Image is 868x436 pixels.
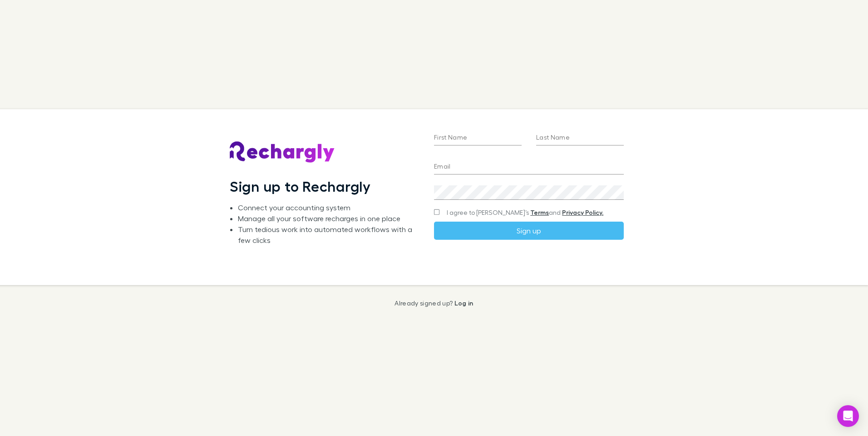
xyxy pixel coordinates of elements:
[434,222,624,240] button: Sign up
[530,208,549,216] a: Terms
[238,202,419,213] li: Connect your accounting system
[562,208,603,216] a: Privacy Policy.
[230,178,371,195] h1: Sign up to Rechargly
[238,224,419,246] li: Turn tedious work into automated workflows with a few clicks
[454,299,473,307] a: Log in
[837,405,859,427] div: Open Intercom Messenger
[230,141,335,163] img: Rechargly's Logo
[238,213,419,224] li: Manage all your software recharges in one place
[447,208,603,217] span: I agree to [PERSON_NAME]’s and
[395,300,473,307] p: Already signed up?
